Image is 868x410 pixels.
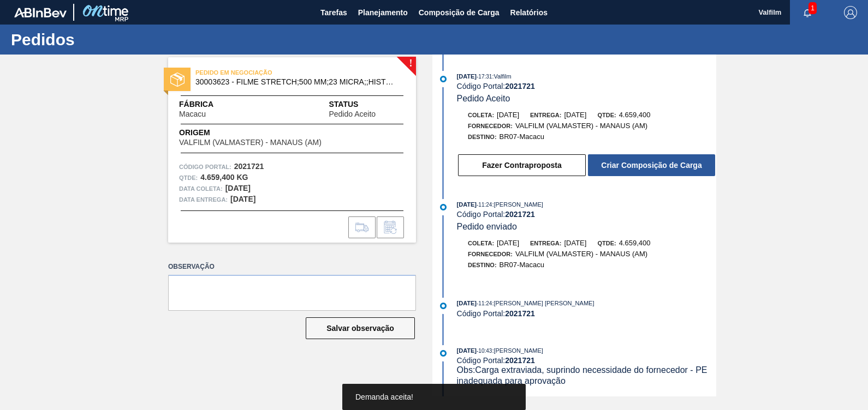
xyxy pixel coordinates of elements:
span: Data entrega: [179,194,228,205]
span: Demanda aceita! [355,393,413,401]
span: Obs: Carga extraviada, suprindo necessidade do fornecedor - PE inadequada para aprovação [457,365,710,385]
div: Código Portal: [457,210,716,219]
span: - 17:31 [477,74,492,80]
span: Qtde: [597,240,616,246]
span: 1 [808,2,817,14]
span: Pedido Aceito [457,94,510,103]
span: Entrega: [530,240,561,246]
span: [DATE] [497,111,519,119]
span: Fábrica [179,99,240,110]
span: - 11:24 [477,202,492,208]
strong: [DATE] [230,195,255,203]
span: Fornecedor: [468,123,513,129]
span: Código Portal: [179,161,231,172]
span: Status [329,99,405,110]
strong: 2021721 [505,309,535,318]
span: BR07-Macacu [500,261,544,269]
span: VALFILM (VALMASTER) - MANAUS (AM) [515,122,647,130]
span: 30003623 - FILME STRETCH;500 MM;23 MICRA;;HISTRETCH [195,78,394,86]
span: [DATE] [564,239,586,247]
span: [DATE] [457,201,477,208]
img: atual [440,350,447,357]
span: Destino: [468,262,497,268]
img: atual [440,76,447,82]
span: VALFILM (VALMASTER) - MANAUS (AM) [515,250,647,258]
span: Tarefas [320,6,347,19]
strong: [DATE] [225,184,251,192]
span: : [PERSON_NAME] [492,201,543,208]
span: 4.659,400 [619,239,651,247]
span: - 11:24 [477,300,492,306]
span: Origem [179,127,353,138]
span: [DATE] [457,73,477,80]
span: Macacu [179,110,206,118]
button: Salvar observação [306,317,415,339]
span: Data coleta: [179,183,223,194]
img: Logout [844,6,857,19]
span: 4.659,400 [619,111,651,119]
span: Composição de Carga [419,6,500,19]
img: status [170,73,185,87]
strong: 2021721 [505,82,535,91]
button: Fazer Contraproposta [458,154,586,176]
button: Criar Composição de Carga [588,154,715,176]
div: Ir para Composição de Carga [348,216,376,238]
span: Qtde : [179,172,198,183]
span: Pedido Aceito [329,110,376,118]
span: Fornecedor: [468,251,513,257]
span: Destino: [468,134,497,140]
strong: 2021721 [234,162,264,171]
button: Notificações [790,5,825,20]
strong: 2021721 [505,356,535,365]
span: PEDIDO EM NEGOCIAÇÃO [195,67,348,78]
span: BR07-Macacu [500,132,544,141]
span: - 10:43 [477,348,492,354]
strong: 4.659,400 KG [200,173,248,182]
span: Qtde: [597,112,616,118]
span: Planejamento [358,6,408,19]
span: [DATE] [564,111,586,119]
span: [DATE] [457,300,477,306]
span: Relatórios [510,6,548,19]
span: : Valfilm [492,73,511,80]
span: Coleta: [468,240,494,246]
span: Coleta: [468,112,494,118]
span: : [PERSON_NAME] [PERSON_NAME] [492,300,594,306]
label: Observação [168,259,416,275]
div: Código Portal: [457,309,716,318]
h1: Pedidos [11,33,205,46]
span: [DATE] [497,239,519,247]
span: : [PERSON_NAME] [492,347,543,354]
img: atual [440,204,447,210]
strong: 2021721 [505,210,535,219]
span: VALFILM (VALMASTER) - MANAUS (AM) [179,138,322,147]
div: Informar alteração no pedido [377,216,404,238]
div: Código Portal: [457,82,716,91]
img: TNhmsLtSVTkK8tSr43FrP2fwEKptu5GPRR3wAAAABJRU5ErkJggg== [14,8,67,17]
div: Código Portal: [457,356,716,365]
img: atual [440,303,447,309]
span: Pedido enviado [457,222,517,231]
span: Entrega: [530,112,561,118]
span: [DATE] [457,347,477,354]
